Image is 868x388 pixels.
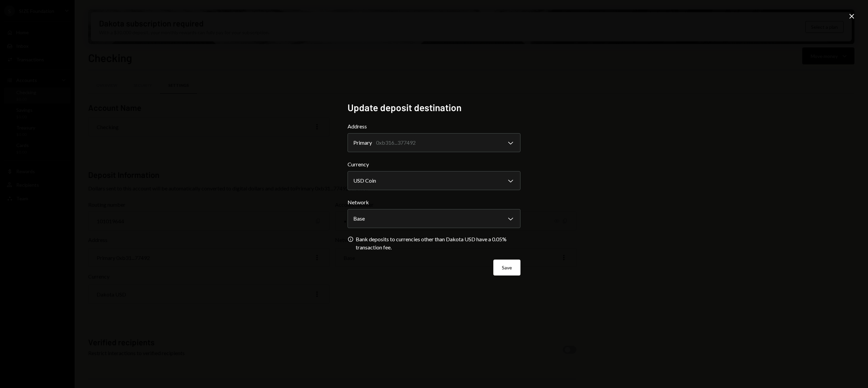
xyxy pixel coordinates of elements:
[348,101,520,114] h2: Update deposit destination
[348,133,520,152] button: Address
[348,198,520,206] label: Network
[356,235,520,251] div: Bank deposits to currencies other than Dakota USD have a 0.05% transaction fee.
[348,160,520,168] label: Currency
[376,139,416,147] div: 0xb316...377492
[348,171,520,190] button: Currency
[348,122,520,130] label: Address
[348,209,520,228] button: Network
[493,260,520,275] button: Save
